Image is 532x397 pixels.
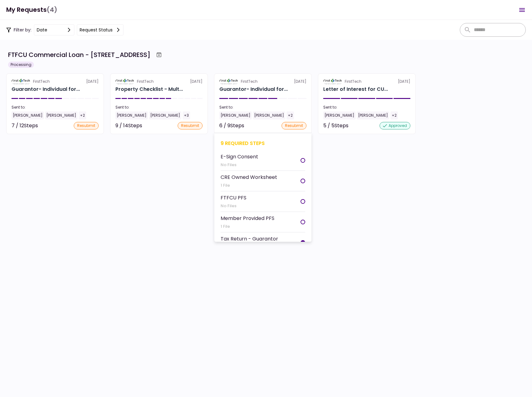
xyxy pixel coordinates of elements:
div: +2 [79,111,86,119]
img: Partner logo [12,79,30,84]
img: Partner logo [115,79,134,84]
div: No Files [221,162,258,168]
div: FTFCU Commercial Loan - [STREET_ADDRESS] [8,50,150,59]
div: +2 [390,111,398,119]
div: 9 required steps [221,139,305,147]
div: Sent to: [323,105,410,110]
div: Property Checklist - Multi-Family for CULLUM & KELLEY PROPERTY HOLDINGS, LLC 513 E Caney Street [115,86,183,93]
div: Guarantor- Individual for CULLUM & KELLEY PROPERTY HOLDINGS, LLC Reginald Kelley [12,86,80,93]
div: Sent to: [115,105,203,110]
div: [PERSON_NAME] [253,111,285,119]
div: 6 / 9 Steps [219,122,244,129]
div: Sent to: [219,105,306,110]
div: 1 File [221,182,277,189]
div: approved [380,122,410,129]
div: Sent to: [12,105,99,110]
div: 5 / 5 Steps [323,122,348,129]
div: FTFCU PFS [221,194,246,202]
div: resubmit [74,122,99,129]
div: [PERSON_NAME] [357,111,389,119]
div: resubmit [178,122,203,129]
button: Archive workflow [153,49,165,60]
div: [PERSON_NAME] [219,111,252,119]
h1: My Requests [6,3,57,16]
div: FirstTech [33,79,50,84]
div: [PERSON_NAME] [149,111,181,119]
div: Filter by: [6,24,124,35]
div: FirstTech [137,79,154,84]
button: Open menu [515,2,530,17]
div: FirstTech [241,79,258,84]
div: [PERSON_NAME] [115,111,148,119]
div: 1 File [221,223,274,230]
div: Processing [8,62,34,68]
span: (4) [47,3,57,16]
div: Letter of Interest for CULLUM & KELLEY PROPERTY HOLDINGS, LLC 513 E Caney Street Wharton TX [323,86,388,93]
div: Member Provided PFS [221,214,274,222]
div: Tax Return - Guarantor [221,235,278,243]
div: 9 / 14 Steps [115,122,142,129]
div: [PERSON_NAME] [323,111,356,119]
button: Request status [77,24,124,35]
div: resubmit [282,122,306,129]
div: FirstTech [345,79,362,84]
div: [DATE] [219,79,306,84]
div: [PERSON_NAME] [45,111,77,119]
div: 7 / 12 Steps [12,122,38,129]
div: +2 [287,111,294,119]
div: No Files [221,203,246,209]
div: E-Sign Consent [221,153,258,161]
div: CRE Owned Worksheet [221,173,277,181]
div: [PERSON_NAME] [12,111,44,119]
img: Partner logo [219,79,238,84]
img: Partner logo [323,79,342,84]
div: [DATE] [115,79,203,84]
div: +3 [183,111,190,119]
div: date [37,26,47,33]
div: [DATE] [323,79,410,84]
div: Guarantor- Individual for CULLUM & KELLEY PROPERTY HOLDINGS, LLC Keith Cullum [219,86,288,93]
div: [DATE] [12,79,99,84]
button: date [34,24,74,35]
